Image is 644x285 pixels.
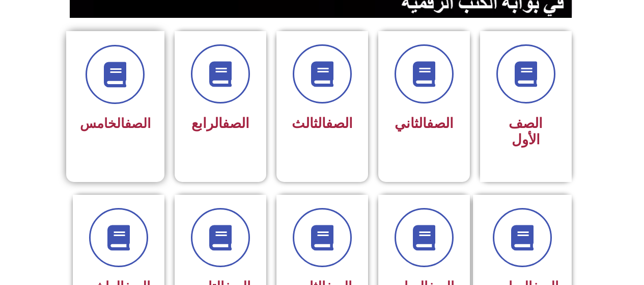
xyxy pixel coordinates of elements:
span: الثالث [292,115,353,132]
a: الصف [125,116,151,131]
span: الثاني [395,115,454,132]
a: الصف [427,115,454,132]
a: الصف [222,115,249,132]
span: الصف الأول [509,115,543,148]
span: الخامس [80,116,151,131]
a: الصف [326,115,353,132]
span: الرابع [191,115,249,132]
